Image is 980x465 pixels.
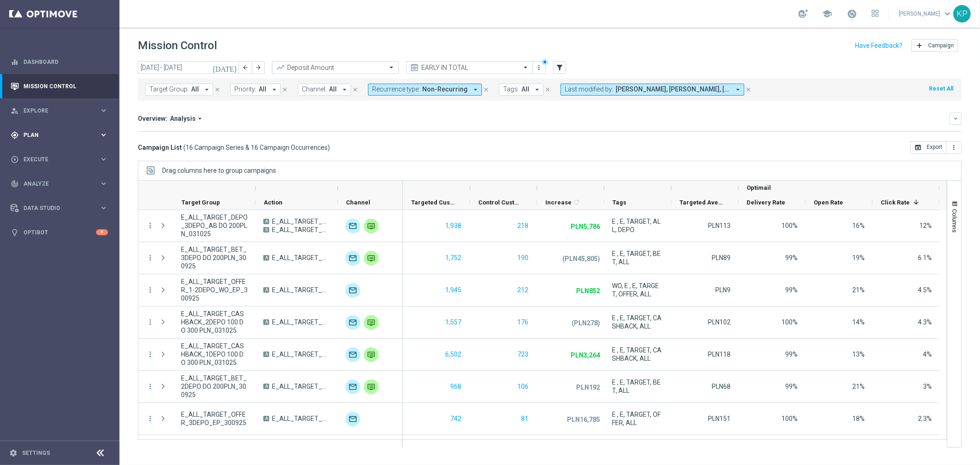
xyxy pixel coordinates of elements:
i: close [214,86,221,93]
span: Drag columns here to group campaigns [162,167,276,174]
a: [PERSON_NAME]keyboard_arrow_down [898,7,953,21]
span: [PERSON_NAME], [PERSON_NAME], [PERSON_NAME] [616,85,730,93]
div: Press SPACE to select this row. [138,274,403,306]
span: Open Rate = Opened / Delivered [852,318,865,326]
button: 1,938 [444,220,462,232]
span: E_ALL_TARGET_CASHBACK_2DEPO 100 DO 300 PLN_031025 [272,318,330,326]
img: Private message [364,219,379,233]
span: B [263,227,269,232]
button: gps_fixed Plan keyboard_arrow_right [10,131,108,139]
i: more_vert [146,286,154,294]
h3: Campaign List [138,143,330,152]
span: ) [328,143,330,152]
button: open_in_browser Export [910,141,946,154]
span: ( [183,143,186,152]
span: E , E, TARGET, CASHBACK, ALL [612,314,663,330]
div: Data Studio [11,204,99,212]
button: 1,752 [444,252,462,264]
button: 6,502 [444,349,462,360]
div: Mission Control [10,83,108,90]
span: Analyze [23,181,99,187]
div: Mission Control [11,74,108,98]
span: 16 Campaign Series & 16 Campaign Occurrences [186,143,328,152]
span: E_ALL_TARGET_DEPO_3DEPO_AB DO 200PLNB50_031025 [272,226,330,234]
span: E_ALL_TARGET_CASHBACK_2DEPO 100 DO 300 PLN_031025 [181,310,248,335]
i: more_vert [146,382,154,391]
div: Private message [364,347,379,362]
i: trending_up [276,63,285,72]
span: Action [264,199,283,206]
span: E_ALL_TARGET_OFFER_1-2DEPO_WO_EP_300925 [272,286,330,294]
multiple-options-button: Export to CSV [910,143,962,151]
div: Explore [11,107,99,115]
span: PLN9 [715,286,731,294]
i: [DATE] [213,63,238,72]
span: E_ALL_TARGET_OFFER_3DEPO_EP_300925 [181,410,248,427]
h1: Mission Control [138,39,217,52]
button: close [482,85,490,95]
button: 742 [449,413,462,425]
span: Open Rate = Opened / Delivered [852,254,865,261]
div: Optimail [346,412,360,426]
span: E_ALL_TARGET_BET_1DEPO DO 200PLN_300925 [181,438,248,463]
span: Tags [612,199,626,206]
div: Press SPACE to select this row. [403,403,940,435]
i: open_in_browser [914,144,922,151]
button: Tags: All arrow_drop_down [499,84,544,96]
i: more_vert [950,144,957,151]
div: Private message [364,380,379,394]
span: Targeted Customers [411,199,454,206]
span: E_ALL_TARGET_OFFER_3DEPO_EP_300925 [272,414,330,423]
button: 218 [516,220,529,232]
i: keyboard_arrow_right [99,204,108,212]
span: All [259,85,266,93]
span: A [263,352,269,357]
span: Delivery Rate = Delivered / Sent [782,318,798,326]
span: Campaign [928,42,954,49]
span: Priority: [234,85,256,93]
p: (PLN45,805) [562,255,600,263]
button: more_vert [146,254,154,262]
span: E_ALL_TARGET_BET_3DEPO DO 200PLN_300925 [181,245,248,270]
span: Delivery Rate = Delivered / Sent [785,351,798,358]
div: Analyze [11,180,99,188]
span: Analysis [170,114,196,123]
button: 81 [520,413,529,425]
button: keyboard_arrow_down [950,113,962,125]
i: play_circle_outline [11,155,19,164]
span: Channel: [302,85,327,93]
span: Increase [545,199,572,206]
span: Plan [23,132,99,138]
span: E_ALL_TARGET_BET_2DEPO DO 200PLN_300925 [272,382,330,391]
span: Explore [23,108,99,113]
i: refresh [573,198,580,206]
button: Recurrence type: Non-Recurring arrow_drop_down [368,84,482,96]
i: add [916,42,923,49]
i: track_changes [11,180,19,188]
div: Data Studio keyboard_arrow_right [10,204,108,212]
span: school [822,9,832,19]
button: close [281,85,289,95]
span: E_ALL_TARGET_CASHBACK_1DEPO 100 DO 300 PLN_031025 [181,342,248,367]
button: close [744,85,753,95]
button: track_changes Analyze keyboard_arrow_right [10,180,108,187]
button: Reset All [928,84,954,94]
span: E_ALL_TARGET_BET_2DEPO DO 200PLN_300925 [181,374,248,399]
div: Plan [11,131,99,139]
a: Optibot [23,220,96,244]
img: Optimail [346,251,360,266]
button: close [213,85,221,95]
div: Press SPACE to select this row. [403,339,940,371]
div: Press SPACE to select this row. [138,403,403,435]
button: more_vert [146,350,154,358]
button: more_vert [146,318,154,326]
span: WO, E , E, TARGET, OFFER, ALL [612,282,663,298]
i: more_vert [146,221,154,230]
span: Open Rate = Opened / Delivered [852,351,865,358]
button: more_vert [146,414,154,423]
i: close [745,86,752,93]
